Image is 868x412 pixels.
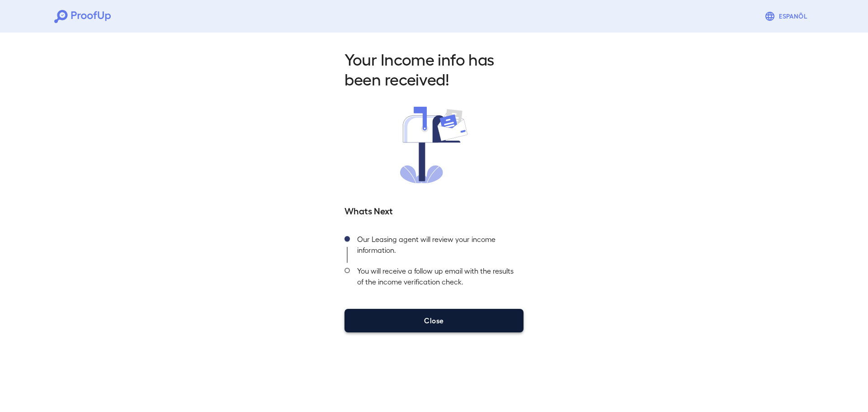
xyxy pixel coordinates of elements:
div: Our Leasing agent will review your income information. [350,231,524,263]
div: You will receive a follow up email with the results of the income verification check. [350,263,524,294]
img: received.svg [400,107,468,183]
h2: Your Income info has been received! [344,49,524,89]
button: Close [344,309,524,332]
button: Espanõl [761,7,814,25]
h5: Whats Next [344,204,524,217]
